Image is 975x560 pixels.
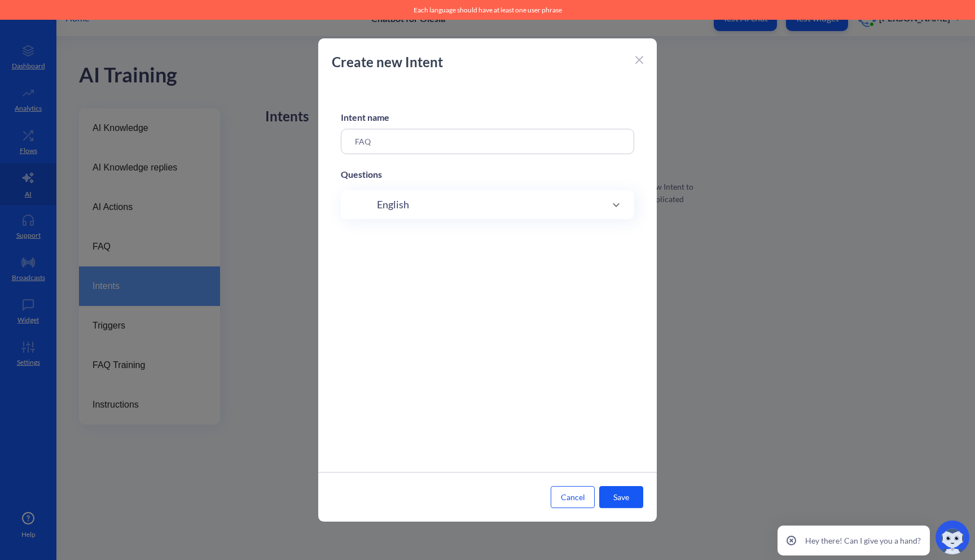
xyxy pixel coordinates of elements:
[599,486,643,508] button: Save
[341,129,634,154] input: Type name
[414,6,562,14] span: Each language should have at least one user phrase
[377,197,409,212] span: English
[551,486,595,508] button: Cancel
[341,190,634,219] div: English
[936,520,969,554] img: copilot-icon.svg
[341,168,634,181] div: Questions
[805,535,921,546] p: Hey there! Can I give you a hand?
[332,52,631,72] p: Create new Intent
[341,111,634,124] div: Intent name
